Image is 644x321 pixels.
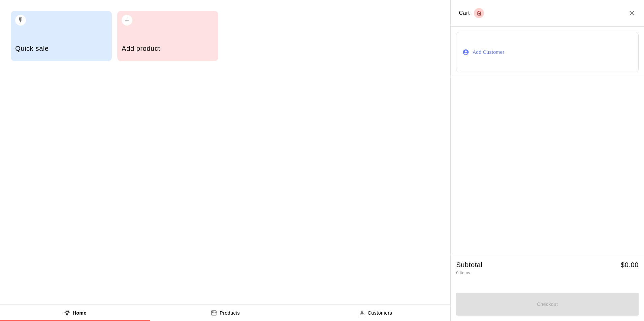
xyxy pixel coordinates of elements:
p: Home [73,310,87,317]
h5: Quick sale [15,44,107,53]
h5: $ 0.00 [621,260,639,270]
button: Quick sale [11,11,112,61]
h5: Add product [122,44,214,53]
button: Add product [117,11,218,61]
h5: Subtotal [456,260,482,270]
div: Cart [459,8,484,18]
button: Empty cart [474,8,484,18]
button: Add Customer [456,32,639,72]
button: Close [628,9,636,17]
span: 0 items [456,271,470,275]
p: Customers [368,310,392,317]
p: Products [220,310,240,317]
